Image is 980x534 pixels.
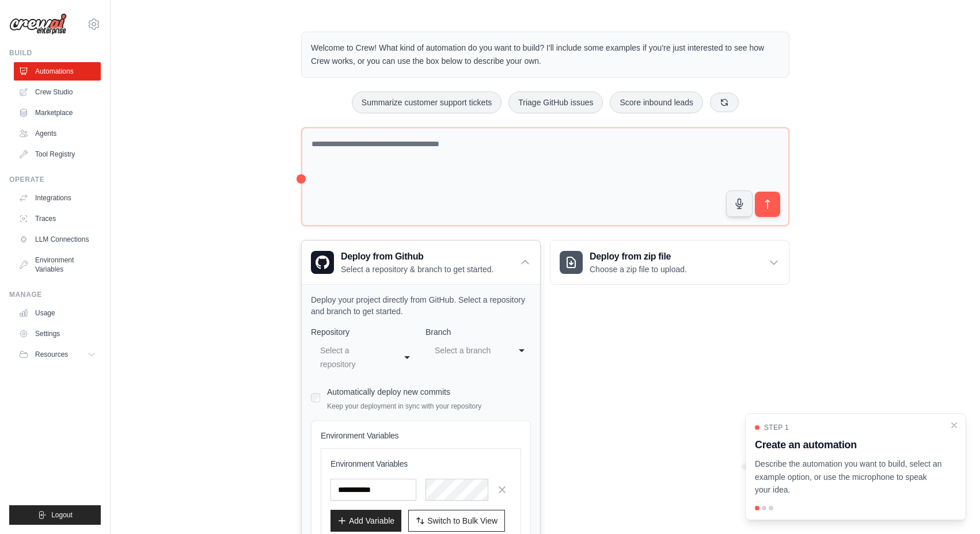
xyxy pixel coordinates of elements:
a: LLM Connections [14,230,101,249]
button: Logout [9,505,101,525]
p: Choose a zip file to upload. [590,264,687,275]
a: Agents [14,124,101,143]
h3: Environment Variables [331,458,511,470]
p: Select a repository & branch to get started. [341,264,493,275]
a: Traces [14,209,101,228]
button: Add Variable [331,510,401,532]
a: Tool Registry [14,145,101,163]
span: Step 1 [764,423,789,432]
span: Logout [51,510,73,520]
a: Environment Variables [14,251,101,279]
a: Marketplace [14,104,101,122]
a: Crew Studio [14,83,101,101]
button: Triage GitHub issues [508,91,603,113]
iframe: Chat Widget [922,479,980,534]
p: Keep your deployment in sync with your repository [327,402,481,411]
h3: Deploy from Github [341,250,493,264]
img: Logo [9,13,67,35]
div: Manage [9,290,101,299]
a: Automations [14,62,101,81]
button: Resources [14,345,101,364]
button: Switch to Bulk View [408,510,505,532]
h4: Environment Variables [321,430,521,441]
span: Resources [35,350,68,359]
p: Describe the automation you want to build, select an example option, or use the microphone to spe... [755,457,943,497]
label: Repository [311,326,416,338]
a: Settings [14,325,101,343]
h3: Deploy from zip file [590,250,687,264]
label: Branch [426,326,531,338]
div: Build [9,48,101,58]
a: Integrations [14,189,101,207]
p: Welcome to Crew! What kind of automation do you want to build? I'll include some examples if you'... [311,41,780,68]
a: Usage [14,304,101,322]
div: Select a repository [320,344,384,371]
label: Automatically deploy new commits [327,387,450,396]
p: Deploy your project directly from GitHub. Select a repository and branch to get started. [311,294,531,317]
button: Score inbound leads [610,91,703,113]
button: Close walkthrough [949,421,959,430]
div: Operate [9,175,101,184]
span: Switch to Bulk View [427,515,497,527]
div: Select a branch [435,344,499,357]
button: Summarize customer support tickets [352,91,502,113]
h3: Create an automation [755,437,943,453]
